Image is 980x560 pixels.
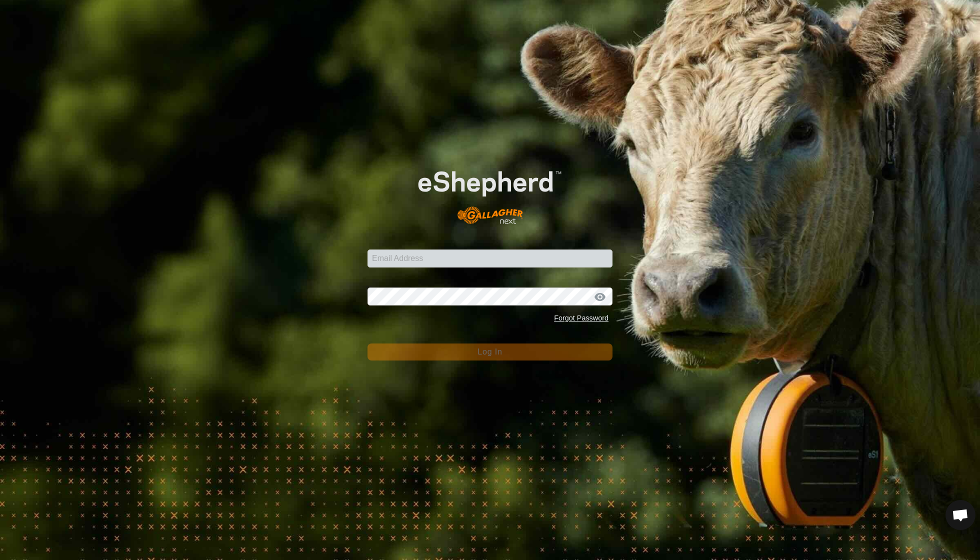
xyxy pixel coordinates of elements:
a: Open chat [945,500,975,530]
input: Email Address [367,249,612,267]
button: Log In [367,343,612,360]
img: E-shepherd Logo [392,150,588,234]
a: Forgot Password [554,314,608,322]
span: Log In [477,347,502,356]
